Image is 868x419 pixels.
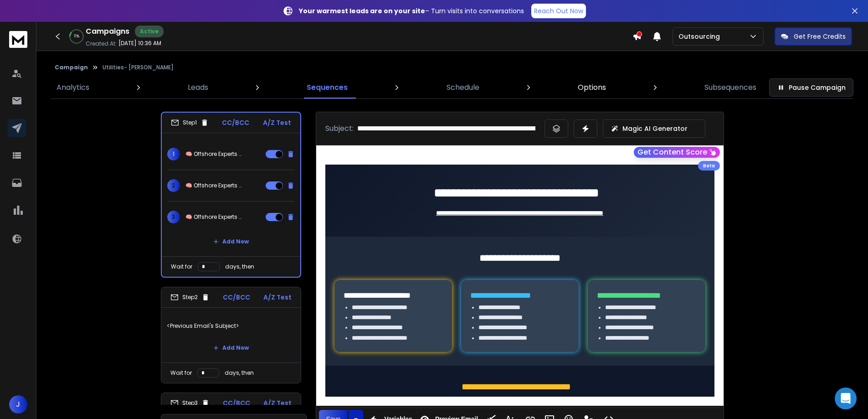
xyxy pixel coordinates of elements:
[182,77,214,98] a: Leads
[794,32,846,41] p: Get Free Credits
[299,6,425,16] strong: Your warmest leads are on your site
[167,211,180,223] span: 3
[74,34,79,39] p: 11 %
[222,118,249,127] p: CC/BCC
[167,313,295,339] p: <Previous Email's Subject>
[307,82,348,93] p: Sequences
[531,4,586,18] a: Reach Out Now
[170,369,192,377] p: Wait for
[299,6,524,16] p: – Turn visits into conversations
[206,233,256,251] button: Add New
[118,40,161,47] p: [DATE] 10:36 AM
[86,26,129,37] h1: Campaigns
[51,77,95,98] a: Analytics
[170,399,210,407] div: Step 3
[188,82,208,93] p: Leads
[263,398,292,408] p: A/Z Test
[534,6,583,16] p: Reach Out Now
[634,147,720,158] button: Get Content Score
[167,148,180,160] span: 1
[835,388,857,409] div: Open Intercom Messenger
[135,26,164,37] div: Active
[9,395,27,414] button: J
[103,64,174,71] p: Utilities- [PERSON_NAME]
[678,32,724,41] p: Outsourcing
[775,27,852,46] button: Get Free Credits
[769,78,853,97] button: Pause Campaign
[698,161,720,171] div: Beta
[167,179,180,192] span: 2
[301,77,353,98] a: Sequences
[161,287,301,383] li: Step2CC/BCCA/Z Test<Previous Email's Subject>Add NewWait fordays, then
[9,31,27,48] img: logo
[161,112,301,278] li: Step1CC/BCCA/Z Test1🧠 Offshore Experts + Automation = Hire Offshore Experts from $6/hr!2🧠 Offshor...
[206,339,256,357] button: Add New
[704,82,756,93] p: Subsequences
[56,82,89,93] p: Analytics
[225,369,254,377] p: days, then
[185,150,244,158] p: 🧠 Offshore Experts + Automation = Hire Offshore Experts from $6/hr!
[170,293,210,301] div: Step 2
[86,40,117,47] p: Created At:
[325,123,354,134] p: Subject:
[185,213,244,221] p: 🧠 Offshore Experts + Automation = Hire Offshore Experts from $6/hr!
[441,77,485,98] a: Schedule
[223,293,250,302] p: CC/BCC
[55,64,88,71] button: Campaign
[263,118,291,127] p: A/Z Test
[185,182,244,189] p: 🧠 Offshore Experts + Automation = Hire Offshore Experts from $6/hr!
[223,398,250,408] p: CC/BCC
[171,263,192,270] p: Wait for
[447,82,479,93] p: Schedule
[171,119,209,127] div: Step 1
[622,124,688,133] p: Magic AI Generator
[578,82,606,93] p: Options
[263,293,292,302] p: A/Z Test
[572,77,611,98] a: Options
[225,263,254,270] p: days, then
[603,119,705,138] button: Magic AI Generator
[699,77,762,98] a: Subsequences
